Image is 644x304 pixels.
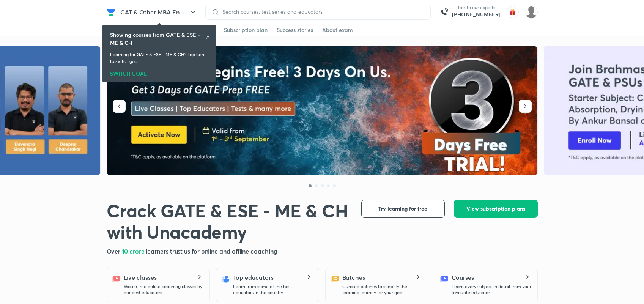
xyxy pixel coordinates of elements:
[146,247,277,255] span: learners trust us for online and offline coaching
[107,200,349,242] h1: Crack GATE & ESE - ME & CH with Unacademy
[361,200,445,218] button: Try learning for free
[507,6,519,18] img: avatar
[452,5,501,11] p: Talk to our experts
[322,24,353,36] a: About exam
[452,284,531,296] p: Learn every subject in detail from your favourite educator.
[233,284,313,296] p: Learn from some of the best educators in the country.
[525,6,538,19] img: Coolm
[378,205,427,213] span: Try learning for free
[219,9,424,15] input: Search courses, test series and educators
[124,284,203,296] p: Watch free online coaching classes by our best educators.
[452,11,501,18] a: [PHONE_NUMBER]
[277,26,313,34] div: Success stories
[107,247,122,255] span: Over
[110,68,209,76] div: SWITCH GOAL
[454,200,538,218] button: View subscription plans
[107,8,116,17] img: Company Logo
[437,5,452,20] img: call-us
[277,24,313,36] a: Success stories
[452,273,474,282] h5: Courses
[110,31,206,47] h6: Showing courses from GATE & ESE - ME & CH
[233,273,274,282] h5: Top educators
[224,26,268,34] div: Subscription plan
[342,284,422,296] p: Curated batches to simplify the learning journey for your goal.
[322,26,353,34] div: About exam
[342,273,365,282] h5: Batches
[466,205,525,213] span: View subscription plans
[224,24,268,36] a: Subscription plan
[116,5,202,20] button: CAT & Other MBA En ...
[122,247,146,255] span: 10 crore
[110,51,209,65] p: Learning for GATE & ESE - ME & CH? Tap here to switch goal
[124,273,157,282] h5: Live classes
